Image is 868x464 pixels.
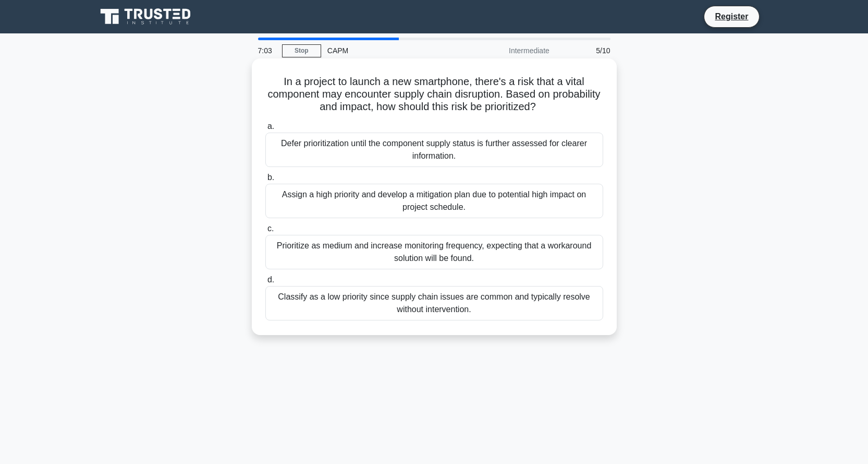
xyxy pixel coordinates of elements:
span: d. [267,275,274,284]
div: Classify as a low priority since supply chain issues are common and typically resolve without int... [265,286,603,320]
span: a. [267,122,274,130]
span: c. [267,224,274,233]
div: CAPM [321,40,464,61]
span: b. [267,173,274,182]
h5: In a project to launch a new smartphone, there's a risk that a vital component may encounter supp... [264,75,604,114]
a: Stop [282,44,321,57]
div: Prioritize as medium and increase monitoring frequency, expecting that a workaround solution will... [265,235,603,269]
div: Intermediate [464,40,556,61]
a: Register [708,10,754,23]
div: Defer prioritization until the component supply status is further assessed for clearer information. [265,133,603,167]
div: 5/10 [556,40,617,61]
div: 7:03 [252,40,282,61]
div: Assign a high priority and develop a mitigation plan due to potential high impact on project sche... [265,184,603,218]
